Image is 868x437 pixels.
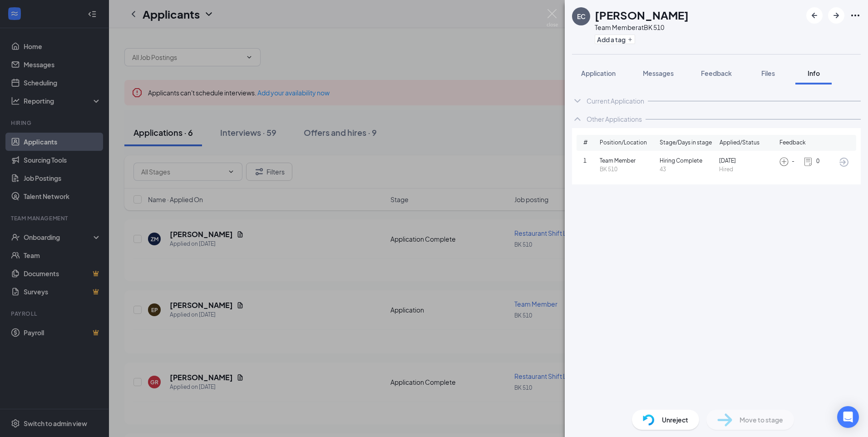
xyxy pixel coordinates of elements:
[643,69,674,77] span: Messages
[831,10,842,21] svg: ArrowRight
[660,165,716,174] span: 43
[719,165,775,174] span: Hired
[600,165,656,174] span: BK 510
[740,415,783,425] span: Move to stage
[806,7,823,24] button: ArrowLeftNew
[583,139,600,147] span: #
[816,157,819,166] span: 0
[660,157,716,165] span: Hiring Complete
[850,10,861,21] svg: Ellipses
[837,406,859,428] div: Open Intercom Messenger
[809,10,820,21] svg: ArrowLeftNew
[581,69,616,77] span: Application
[572,114,583,124] svg: ChevronUp
[828,7,844,24] button: ArrowRight
[720,139,759,147] span: Applied/Status
[587,114,642,124] div: Other Applications
[600,157,656,165] span: Team Member
[595,35,635,44] button: PlusAdd a tag
[583,157,600,165] span: 1
[792,157,794,166] span: -
[595,7,689,23] h1: [PERSON_NAME]
[808,69,820,77] span: Info
[595,23,689,32] div: Team Member at BK 510
[600,139,647,147] span: Position/Location
[761,69,775,77] span: Files
[662,415,688,425] span: Unreject
[660,139,712,147] span: Stage/Days in stage
[701,69,732,77] span: Feedback
[627,37,633,42] svg: Plus
[779,139,806,147] span: Feedback
[719,157,775,165] span: [DATE]
[572,95,583,106] svg: ChevronDown
[587,96,644,105] div: Current Application
[577,12,586,21] div: EC
[838,157,849,168] svg: ArrowCircle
